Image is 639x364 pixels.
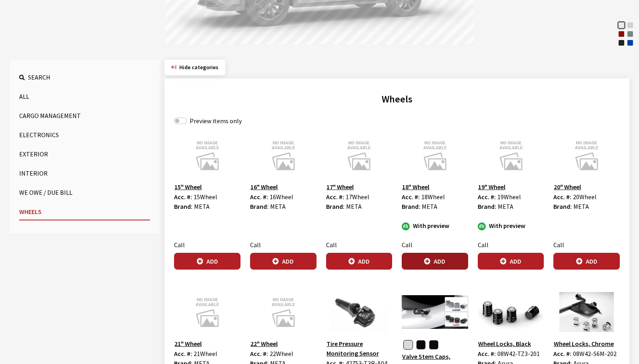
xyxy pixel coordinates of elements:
span: Search [28,73,50,81]
span: 21Wheel [194,350,217,358]
label: Brand: [478,202,496,211]
label: Call [478,240,489,250]
img: Image for Wheel Locks, Chrome [553,292,620,332]
button: 22" Wheel [250,338,278,349]
label: Brand: [174,202,192,211]
span: Click to hide category section. [179,64,218,71]
label: Call [174,240,185,250]
button: Black [416,340,426,350]
button: 15" Wheel [174,182,202,192]
label: Acc. #: [174,192,192,202]
div: Adriatic Sea Blue [626,39,634,47]
span: META [194,202,210,210]
label: Acc. #: [478,192,496,202]
button: Wheel Locks, Black [478,338,531,349]
img: Image for 22&quot; Wheel [250,292,316,332]
label: Brand: [553,202,572,211]
img: Image for Valve Stem Caps, Silver, A-Mark [402,292,468,332]
span: 08W42-S6M-202 [573,350,617,358]
button: 16" Wheel [250,182,278,192]
img: Image for 15&quot; Wheel [174,135,240,175]
span: 16Wheel [270,193,293,201]
h2: Wheels [174,92,620,106]
label: Acc. #: [553,192,571,202]
span: META [573,202,589,210]
span: META [422,202,437,210]
img: Image for Wheel Locks, Black [478,292,544,332]
span: META [346,202,362,210]
span: 17Wheel [346,193,369,201]
button: Electronics [19,127,150,143]
img: Image for 18&quot; Wheel [402,135,468,175]
button: Add [478,253,544,270]
div: Milano Red [617,30,625,38]
label: Call [402,240,413,250]
label: Acc. #: [250,192,268,202]
img: Image for 16&quot; Wheel [250,135,316,175]
button: 17" Wheel [326,182,354,192]
span: 20Wheel [573,193,597,201]
img: Image for 20&quot; Wheel [553,135,620,175]
button: Add [174,253,240,270]
div: With preview [478,221,544,230]
span: META [270,202,286,210]
img: Image for Tire Pressure Monitoring Sensor [326,292,393,332]
label: Acc. #: [478,349,496,358]
img: Image for 17&quot; Wheel [326,135,393,175]
button: Chrome [403,340,413,350]
div: Urban Gray Pearl [626,30,634,38]
label: Call [326,240,337,250]
label: Brand: [250,202,268,211]
div: Solar Silver Metallic [626,21,634,29]
button: Interior [19,165,150,181]
button: 19" Wheel [478,182,506,192]
label: Brand: [326,202,345,211]
label: Call [250,240,261,250]
label: Acc. #: [553,349,571,358]
label: Acc. #: [326,192,344,202]
button: Exterior [19,146,150,162]
label: Acc. #: [174,349,192,358]
button: Wheels [19,204,150,220]
button: 20" Wheel [553,182,581,192]
button: Add [250,253,316,270]
button: Add [402,253,468,270]
label: Brand: [402,202,420,211]
button: Add [553,253,620,270]
button: 21" Wheel [174,338,202,349]
span: 18Wheel [421,193,445,201]
button: Hide categories [164,60,225,75]
button: Tire Pressure Monitoring Sensor [326,338,393,358]
div: With preview [402,221,468,230]
span: 15Wheel [194,193,217,201]
span: 08W42-TZ3-201 [497,350,540,358]
button: Black [429,340,439,350]
span: 22Wheel [270,350,293,358]
button: We Owe / Due Bill [19,184,150,200]
button: All [19,88,150,104]
img: Image for 19&quot; Wheel [478,135,544,175]
label: Acc. #: [250,349,268,358]
label: Preview items only [190,116,242,126]
span: 19Wheel [497,193,521,201]
button: Cargo Management [19,108,150,124]
div: Crystal Black Pearl [617,39,625,47]
span: META [498,202,513,210]
button: Add [326,253,393,270]
button: 18" Wheel [402,182,430,192]
img: Image for 21&quot; Wheel [174,292,240,332]
div: Platinum White Pearl [617,21,625,29]
label: Call [553,240,564,250]
button: Wheel Locks, Chrome [553,338,614,349]
label: Acc. #: [402,192,420,202]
